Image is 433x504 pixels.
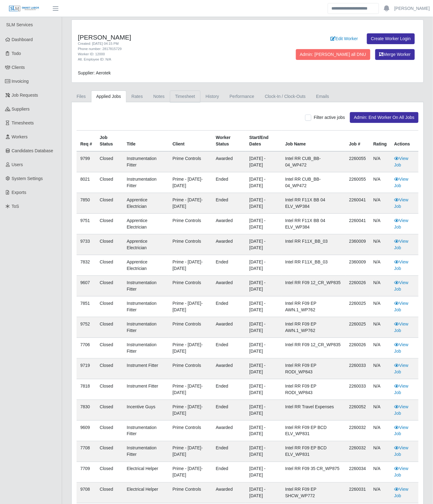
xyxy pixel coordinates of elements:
div: Alt. Employee ID: N/A [78,57,272,62]
td: N/A [370,421,391,441]
th: Job Status [96,131,123,152]
td: 7851 [77,296,96,317]
td: awarded [212,421,246,441]
td: Prime Controls [169,317,212,338]
td: N/A [370,483,391,503]
td: 2260055 [345,151,370,172]
td: N/A [370,214,391,234]
td: 9733 [77,234,96,255]
td: 9607 [77,276,96,296]
td: N/A [370,441,391,462]
td: Closed [96,359,123,379]
td: Intel RR F09 12_CR_WP835 [282,338,346,359]
td: 2260026 [345,338,370,359]
td: [DATE] - [DATE] [246,151,281,172]
td: 8021 [77,172,96,193]
td: Intel RR F11X_BB_03 [282,234,346,255]
td: Intel RR F09 12_CR_WP835 [282,276,346,296]
td: Intel RR F09 EP BCD ELV_WP831 [282,441,346,462]
td: N/A [370,317,391,338]
td: Instrumentation Fitter [123,296,169,317]
td: Closed [96,338,123,359]
td: Prime - [DATE]-[DATE] [169,462,212,483]
td: 2260055 [345,172,370,193]
td: 2260026 [345,276,370,296]
span: Workers [12,134,28,139]
td: awarded [212,317,246,338]
a: Clock-In / Clock-Outs [259,90,311,103]
td: awarded [212,483,246,503]
td: 9799 [77,151,96,172]
td: [DATE] - [DATE] [246,296,281,317]
span: Todo [12,51,21,56]
td: N/A [370,379,391,400]
td: [DATE] - [DATE] [246,338,281,359]
span: SLM Services [6,22,33,27]
td: 2260033 [345,359,370,379]
td: Apprentice Electrician [123,193,169,214]
td: 2260025 [345,296,370,317]
span: ToS [12,204,19,209]
td: Instrumentation Fitter [123,317,169,338]
td: Instrumentation Fitter [123,151,169,172]
td: Intel RR F09 EP SHCW_WP772 [282,483,346,503]
td: Electrical Helper [123,462,169,483]
div: Phone number: 2817815729 [78,46,272,52]
td: ended [212,462,246,483]
a: Rates [126,90,148,103]
span: Candidates Database [12,148,53,153]
div: Created: [DATE] 04:15 PM [78,41,272,46]
span: Invoicing [12,79,29,84]
span: Supplier: Aerotek [78,70,111,75]
td: [DATE] - [DATE] [246,421,281,441]
td: Prime Controls [169,483,212,503]
td: Closed [96,296,123,317]
td: 2360009 [345,234,370,255]
a: View Job [394,177,408,188]
a: View Job [394,280,408,292]
th: Rating [370,131,391,152]
td: 7832 [77,255,96,276]
a: View Job [394,404,408,416]
td: Prime - [DATE]-[DATE] [169,379,212,400]
td: N/A [370,193,391,214]
h4: [PERSON_NAME] [78,33,272,41]
td: Electrical Helper [123,483,169,503]
span: Dashboard [12,37,33,42]
a: View Job [394,259,408,271]
td: Prime Controls [169,421,212,441]
td: Prime - [DATE]-[DATE] [169,296,212,317]
td: Closed [96,379,123,400]
td: Closed [96,462,123,483]
td: Intel RR F11X BB 04 ELV_WP384 [282,193,346,214]
td: Closed [96,234,123,255]
span: Clients [12,65,25,70]
td: N/A [370,462,391,483]
td: ended [212,172,246,193]
td: Instrumentation Fitter [123,338,169,359]
a: Files [71,90,91,103]
td: N/A [370,255,391,276]
td: ended [212,338,246,359]
td: 9609 [77,421,96,441]
td: awarded [212,359,246,379]
td: 2260041 [345,214,370,234]
td: Intel RR CUB_BB-04_WP472 [282,151,346,172]
td: [DATE] - [DATE] [246,172,281,193]
td: 9708 [77,483,96,503]
td: [DATE] - [DATE] [246,276,281,296]
td: Closed [96,172,123,193]
td: Instrument Fitter [123,379,169,400]
div: Worker ID: 12000 [78,52,272,57]
td: Intel RR F09 EP BCD ELV_WP831 [282,421,346,441]
td: Intel RR Travel Expenses [282,400,346,421]
td: [DATE] - [DATE] [246,359,281,379]
button: Admin: [PERSON_NAME] all DNU [296,49,370,60]
td: Closed [96,193,123,214]
th: Job # [345,131,370,152]
td: 9719 [77,359,96,379]
td: Intel RR F09 EP RODI_WP843 [282,379,346,400]
td: awarded [212,214,246,234]
td: ended [212,441,246,462]
td: 2260041 [345,193,370,214]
